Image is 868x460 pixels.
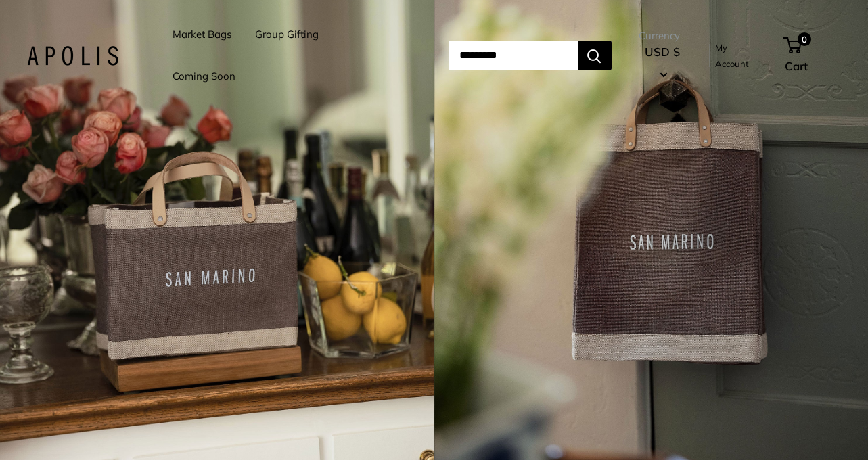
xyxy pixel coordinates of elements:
a: Market Bags [173,25,231,44]
span: Cart [785,59,808,73]
button: Search [578,41,612,70]
a: Coming Soon [173,67,235,86]
img: Apolis [27,46,118,66]
span: Currency [639,26,686,45]
a: 0 Cart [785,34,841,77]
button: USD $ [639,41,686,85]
input: Search... [449,41,578,70]
a: Group Gifting [255,25,319,44]
span: 0 [798,32,811,46]
span: USD $ [645,45,680,59]
a: My Account [715,39,761,72]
